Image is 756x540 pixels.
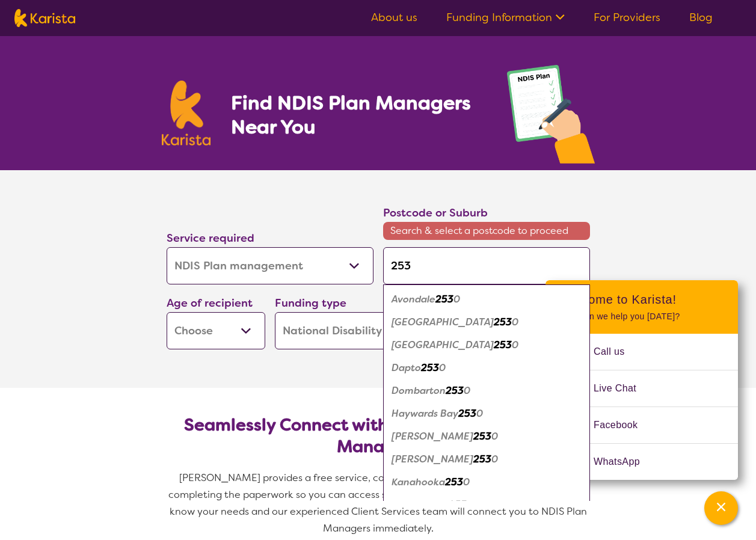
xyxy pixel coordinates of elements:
[389,379,584,402] div: Dombarton 2530
[392,476,445,488] em: Kanahooka
[545,334,738,480] ul: Choose channel
[560,311,724,322] p: How can we help you [DATE]?
[594,343,639,361] span: Call us
[389,311,584,334] div: Brownsville 2530
[476,407,483,420] em: 0
[392,384,446,397] em: Dombarton
[392,430,473,443] em: [PERSON_NAME]
[512,316,518,328] em: 0
[389,471,584,494] div: Kanahooka 2530
[439,361,446,374] em: 0
[167,231,254,245] label: Service required
[594,10,660,25] a: For Providers
[231,91,482,139] h1: Find NDIS Plan Managers Near You
[168,471,590,535] span: [PERSON_NAME] provides a free service, connecting you to NDIS Plan Managers and completing the pa...
[435,293,453,305] em: 253
[594,416,652,434] span: Facebook
[389,288,584,311] div: Avondale 2530
[491,453,498,465] em: 0
[545,444,738,480] a: Web link opens in a new tab.
[389,402,584,425] div: Haywards Bay 2530
[392,293,435,305] em: Avondale
[389,494,584,517] div: Koonawarra 2530
[594,379,651,397] span: Live Chat
[392,361,421,374] em: Dapto
[689,10,713,25] a: Blog
[392,316,494,328] em: [GEOGRAPHIC_DATA]
[458,407,476,420] em: 253
[473,453,491,465] em: 253
[494,316,512,328] em: 253
[392,407,458,420] em: Haywards Bay
[392,339,494,351] em: [GEOGRAPHIC_DATA]
[704,491,738,525] button: Channel Menu
[392,453,473,465] em: [PERSON_NAME]
[275,296,346,310] label: Funding type
[445,476,463,488] em: 253
[449,499,467,511] em: 253
[560,292,724,307] h2: Welcome to Karista!
[491,430,498,443] em: 0
[594,453,654,471] span: WhatsApp
[464,384,470,397] em: 0
[545,280,738,480] div: Channel Menu
[383,222,590,240] span: Search & select a postcode to proceed
[371,10,417,25] a: About us
[389,334,584,357] div: Cleveland 2530
[176,414,580,458] h2: Seamlessly Connect with NDIS-Registered Plan Managers
[389,448,584,471] div: Huntley 2530
[467,499,473,511] em: 0
[14,9,75,27] img: Karista logo
[446,10,565,25] a: Funding Information
[167,296,253,310] label: Age of recipient
[512,339,518,351] em: 0
[383,206,488,220] label: Postcode or Suburb
[162,81,211,146] img: Karista logo
[463,476,470,488] em: 0
[389,357,584,379] div: Dapto 2530
[494,339,512,351] em: 253
[383,247,590,284] input: Type
[446,384,464,397] em: 253
[389,425,584,448] div: Horsley 2530
[473,430,491,443] em: 253
[392,499,449,511] em: Koonawarra
[453,293,460,305] em: 0
[421,361,439,374] em: 253
[507,65,595,170] img: plan-management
